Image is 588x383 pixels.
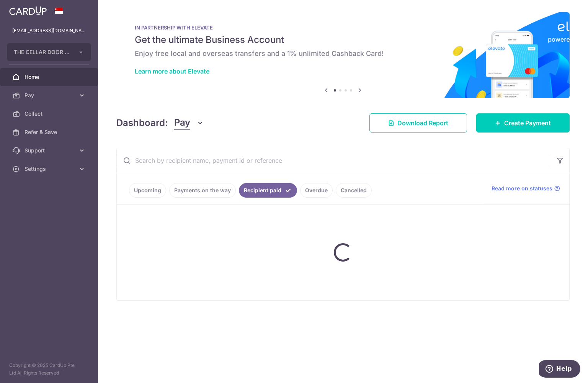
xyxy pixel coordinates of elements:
span: Pay [24,92,75,99]
img: Renovation banner [116,12,570,98]
span: THE CELLAR DOOR PTE LTD [14,48,70,56]
span: Collect [24,110,75,118]
a: Learn more about Elevate [135,67,209,75]
a: Recipient paid [239,183,297,198]
h4: Dashboard: [116,116,168,130]
iframe: Opens a widget where you can find more information [539,360,580,379]
button: THE CELLAR DOOR PTE LTD [7,43,91,61]
span: Pay [174,116,190,130]
span: Download Report [397,118,448,128]
span: Read more on statuses [492,185,552,192]
img: CardUp [9,6,47,15]
span: Create Payment [504,118,551,128]
h6: Enjoy free local and overseas transfers and a 1% unlimited Cashback Card! [135,49,551,58]
span: Settings [24,165,75,173]
a: Download Report [369,113,467,133]
a: Read more on statuses [492,185,560,192]
button: Pay [174,116,204,130]
span: Support [24,147,75,154]
input: Search by recipient name, payment id or reference [117,148,551,173]
p: IN PARTNERSHIP WITH ELEVATE [135,25,551,31]
a: Create Payment [476,113,570,133]
p: [EMAIL_ADDRESS][DOMAIN_NAME] [12,27,86,34]
h5: Get the ultimate Business Account [135,34,551,46]
span: Home [24,73,75,81]
span: Refer & Save [24,128,75,136]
